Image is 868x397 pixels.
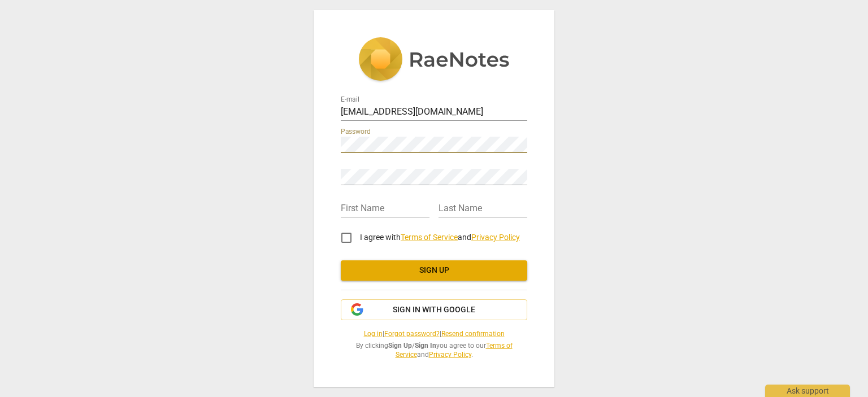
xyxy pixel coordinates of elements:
span: Sign in with Google [393,304,475,316]
span: Sign up [350,265,518,276]
img: 5ac2273c67554f335776073100b6d88f.svg [358,37,510,84]
label: E-mail [341,96,359,103]
div: Ask support [765,385,850,397]
span: | | [341,329,527,339]
a: Log in [364,330,383,338]
b: Sign Up [388,342,412,350]
a: Terms of Service [396,342,513,359]
span: By clicking / you agree to our and . [341,341,527,360]
button: Sign in with Google [341,299,527,321]
b: Sign In [415,342,436,350]
a: Privacy Policy [429,351,471,359]
span: I agree with and [360,233,520,242]
button: Sign up [341,260,527,281]
a: Forgot password? [384,330,440,338]
a: Resend confirmation [441,330,505,338]
label: Password [341,128,371,135]
a: Privacy Policy [471,233,520,242]
a: Terms of Service [401,233,458,242]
